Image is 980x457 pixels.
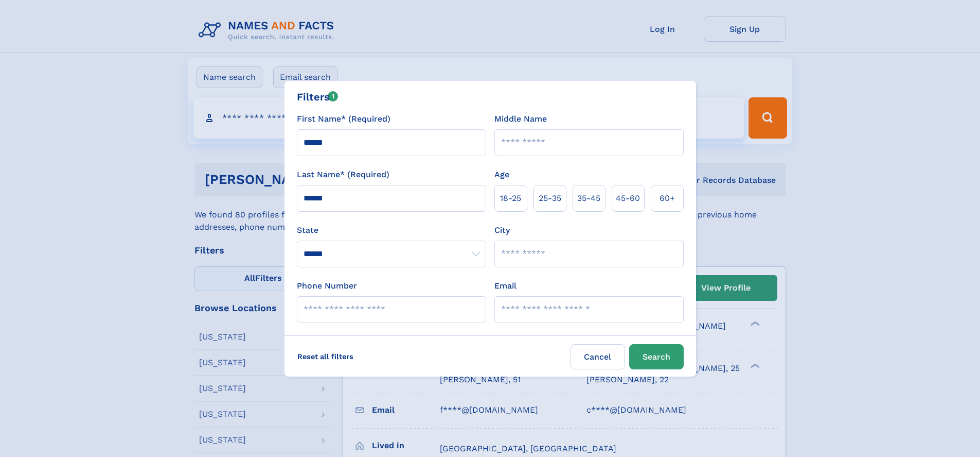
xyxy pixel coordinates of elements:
label: First Name* (Required) [297,113,390,125]
span: 18‑25 [500,192,521,205]
label: State [297,224,486,236]
label: Last Name* (Required) [297,168,389,181]
span: 25‑35 [539,192,561,205]
label: Middle Name [494,113,547,125]
label: Cancel [571,344,625,369]
label: Phone Number [297,280,357,292]
span: 60+ [660,192,675,205]
span: 35‑45 [577,192,600,205]
label: City [494,224,510,236]
button: Search [629,344,684,369]
div: Filters [297,89,338,105]
label: Age [494,168,509,181]
span: 45‑60 [616,192,640,205]
label: Reset all filters [291,344,360,369]
label: Email [494,280,516,292]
